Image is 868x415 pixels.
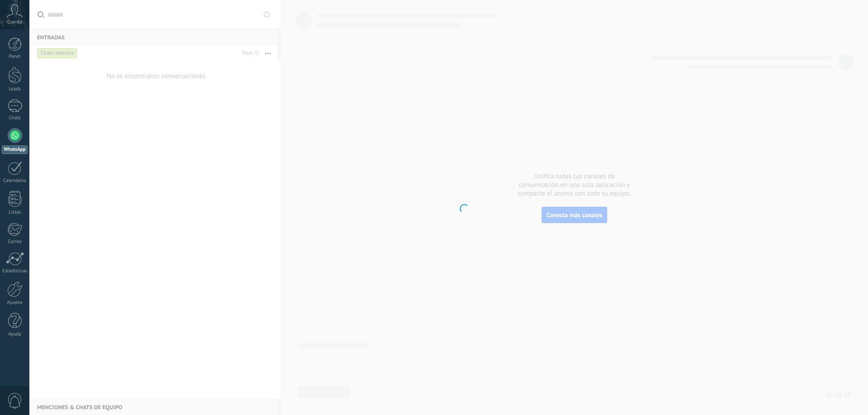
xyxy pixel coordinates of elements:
div: Chats [2,115,28,121]
div: Panel [2,54,28,60]
div: Ayuda [2,331,28,337]
div: WhatsApp [2,145,28,154]
div: Leads [2,86,28,92]
div: Listas [2,210,28,215]
div: Ajustes [2,300,28,306]
div: Correo [2,239,28,245]
div: Estadísticas [2,268,28,274]
span: Cuenta [7,19,22,25]
div: Calendario [2,178,28,184]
